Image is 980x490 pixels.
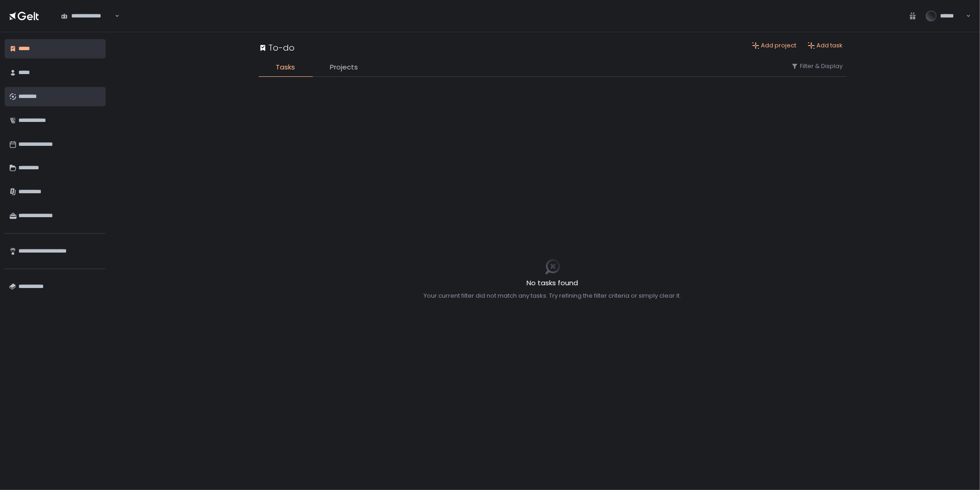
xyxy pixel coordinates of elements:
input: Search for option [113,12,114,21]
span: Projects [330,62,358,73]
span: Tasks [276,62,295,73]
div: To-do [259,41,295,54]
div: Your current filter did not match any tasks. Try refining the filter criteria or simply clear it. [424,292,681,300]
button: Add project [752,41,797,50]
div: Search for option [55,6,119,25]
button: Filter & Display [791,62,843,70]
button: Add task [808,41,843,50]
h2: No tasks found [424,278,681,288]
